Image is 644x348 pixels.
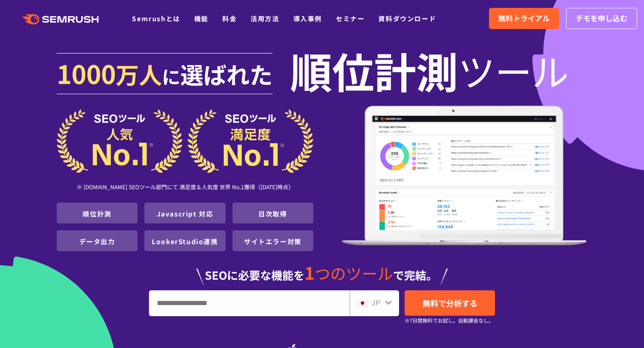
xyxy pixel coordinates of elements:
span: 無料で分析する [423,297,477,309]
span: ツール [458,52,569,89]
div: ※ [DOMAIN_NAME] SEOツール部門にて 満足度＆人気度 世界 No.1獲得（[DATE]時点） [57,173,313,203]
small: ※7日間無料でお試し。自動課金なし。 [405,316,494,325]
a: 順位計測 [83,209,111,218]
span: JP [371,297,380,308]
span: つのツール [315,262,393,284]
span: に [162,63,180,90]
span: で完結。 [393,267,437,283]
a: データ出力 [79,237,115,246]
span: デモを申し込む [576,12,627,24]
a: セミナー [336,14,364,23]
a: 無料トライアル [489,8,559,29]
a: 活用方法 [250,14,279,23]
div: SEOに必要な機能を [57,255,587,285]
a: LookerStudio連携 [152,237,218,246]
span: 選ばれた [180,57,273,90]
a: 機能 [194,14,209,23]
span: 万人 [116,57,162,90]
span: 順位計測 [290,52,458,89]
a: 資料ダウンロード [378,14,436,23]
span: 1 [304,260,315,285]
a: 導入事例 [293,14,322,23]
a: サイトエラー対策 [244,237,302,246]
a: 日次取得 [258,209,287,218]
input: URL、キーワードを入力してください [149,291,349,316]
a: 無料で分析する [405,290,495,316]
a: デモを申し込む [566,8,637,29]
span: 無料トライアル [498,12,550,24]
span: 1000 [57,54,116,91]
a: 料金 [222,14,237,23]
a: Semrushとは [132,14,180,23]
a: Javascript 対応 [157,209,214,218]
